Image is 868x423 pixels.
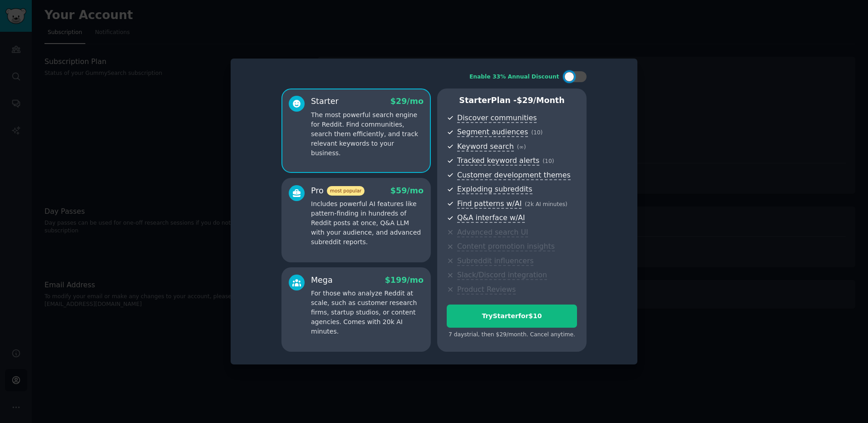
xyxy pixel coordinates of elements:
[469,73,559,81] div: Enable 33% Annual Discount
[390,97,424,106] span: $ 29 /mo
[457,242,555,251] span: Content promotion insights
[447,331,577,339] div: 7 days trial, then $ 29 /month . Cancel anytime.
[311,110,424,158] p: The most powerful search engine for Reddit. Find communities, search them efficiently, and track ...
[542,158,554,164] span: ( 10 )
[457,171,571,180] span: Customer development themes
[457,113,537,123] span: Discover communities
[457,185,532,194] span: Exploding subreddits
[390,186,424,195] span: $ 59 /mo
[457,213,525,223] span: Q&A interface w/AI
[457,228,528,237] span: Advanced search UI
[311,96,339,107] div: Starter
[327,186,365,196] span: most popular
[457,285,516,295] span: Product Reviews
[447,95,577,106] p: Starter Plan -
[525,201,567,207] span: ( 2k AI minutes )
[311,199,424,247] p: Includes powerful AI features like pattern-finding in hundreds of Reddit posts at once, Q&A LLM w...
[311,275,333,286] div: Mega
[457,271,547,280] span: Slack/Discord integration
[457,156,539,166] span: Tracked keyword alerts
[311,185,365,197] div: Pro
[457,256,533,266] span: Subreddit influencers
[457,199,522,209] span: Find patterns w/AI
[457,142,514,152] span: Keyword search
[517,144,526,150] span: ( ∞ )
[517,96,565,105] span: $ 29 /month
[447,305,577,328] button: TryStarterfor$10
[447,311,577,321] div: Try Starter for $10
[311,289,424,336] p: For those who analyze Reddit at scale, such as customer research firms, startup studios, or conte...
[457,128,528,137] span: Segment audiences
[531,129,542,136] span: ( 10 )
[385,275,424,285] span: $ 199 /mo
